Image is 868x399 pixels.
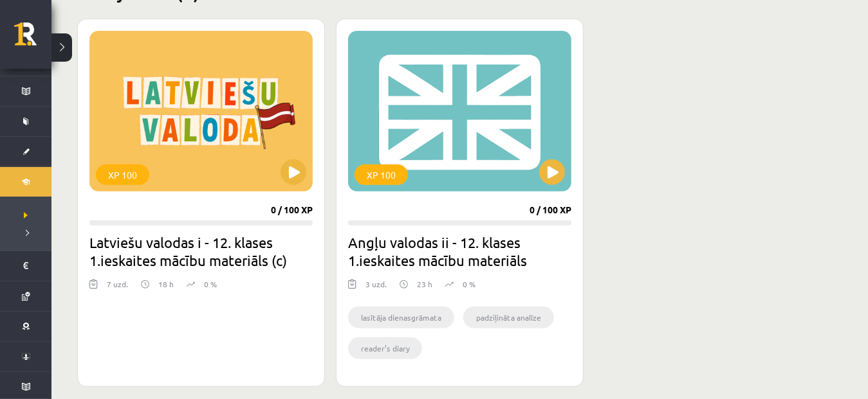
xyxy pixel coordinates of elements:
p: 0 % [463,278,476,290]
div: 7 uzd. [107,278,128,297]
h2: Angļu valodas ii - 12. klases 1.ieskaites mācību materiāls [348,233,571,269]
p: 18 h [158,278,174,290]
div: 3 uzd. [365,278,387,297]
p: 0 % [204,278,217,290]
a: Rīgas 1. Tālmācības vidusskola [14,22,51,55]
div: XP 100 [96,164,149,185]
li: lasītāja dienasgrāmata [348,306,454,328]
div: XP 100 [355,164,408,185]
p: 23 h [417,278,432,290]
li: reader’s diary [348,337,422,359]
h2: Latviešu valodas i - 12. klases 1.ieskaites mācību materiāls (c) [89,233,313,269]
li: padziļināta analīze [463,306,554,328]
